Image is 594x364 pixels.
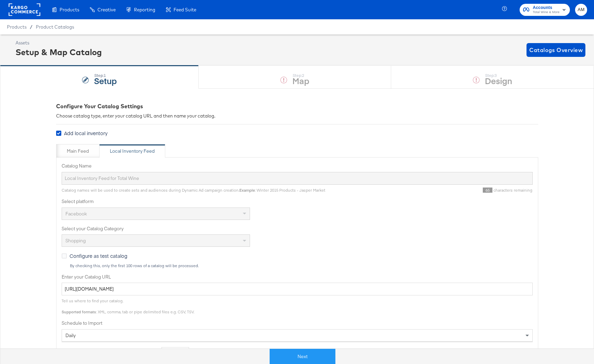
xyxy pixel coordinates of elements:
[134,7,155,12] span: Reporting
[578,6,584,14] span: AM
[533,10,560,15] span: Total Wine & More
[15,40,102,46] div: Assets
[483,188,492,193] span: 65
[62,172,533,185] input: Name your catalog e.g. My Dynamic Product Catalog
[70,252,127,259] span: Configure as test catalog
[7,24,27,30] span: Products
[62,188,325,193] span: Catalog names will be used to create sets and audiences during Dynamic Ad campaign creation. : Wi...
[174,7,196,12] span: Feed Suite
[575,4,587,16] button: AM
[60,7,79,12] span: Products
[62,298,194,314] span: Tell us where to find your catalog. : XML, comma, tab or pipe delimited files e.g. CSV, TSV.
[239,188,255,193] strong: Example
[27,24,36,30] span: /
[527,43,585,57] button: Catalogs Overview
[70,263,533,268] div: By checking this, only the first 100 rows of a catalog will be processed.
[62,198,533,205] label: Select platform
[62,163,533,169] label: Catalog Name
[520,4,570,16] button: AccountsTotal Wine & More
[62,283,533,295] input: Enter Catalog URL, e.g. http://www.example.com/products.xml
[64,130,107,136] span: Add local inventory
[94,73,117,78] div: Step: 1
[65,332,76,338] span: daily
[97,7,116,12] span: Creative
[15,46,102,58] div: Setup & Map Catalog
[36,24,74,30] a: Product Catalogs
[62,309,96,314] strong: Supported formats
[62,274,533,280] label: Enter your Catalog URL
[529,45,583,55] span: Catalogs Overview
[65,237,86,244] span: Shopping
[65,211,87,217] span: Facebook
[56,113,538,119] div: Choose catalog type, enter your catalog URL and then name your catalog.
[533,4,560,11] span: Accounts
[325,188,533,193] div: characters remaining
[67,148,89,154] div: Main Feed
[56,102,538,110] div: Configure Your Catalog Settings
[110,148,155,154] div: Local Inventory Feed
[94,75,117,86] strong: Setup
[62,225,533,232] label: Select your Catalog Category
[62,320,533,326] label: Schedule to Import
